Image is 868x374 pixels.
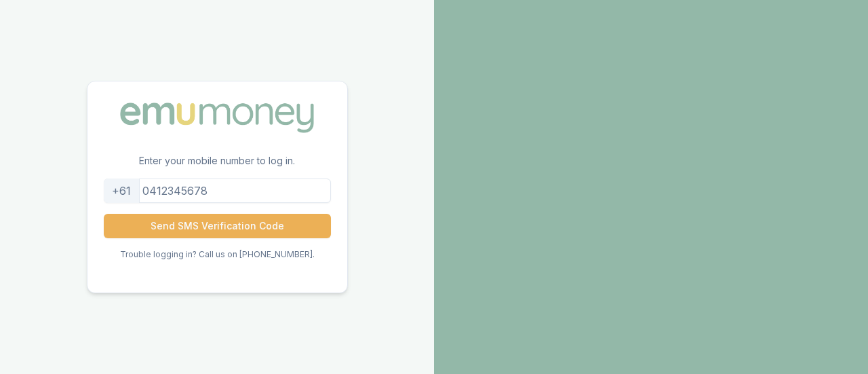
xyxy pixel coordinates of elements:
input: 0412345678 [104,179,331,203]
button: Send SMS Verification Code [104,214,331,238]
div: +61 [104,179,140,203]
p: Trouble logging in? Call us on [PHONE_NUMBER]. [120,249,315,260]
img: Emu Money [115,98,319,137]
p: Enter your mobile number to log in. [87,154,347,179]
